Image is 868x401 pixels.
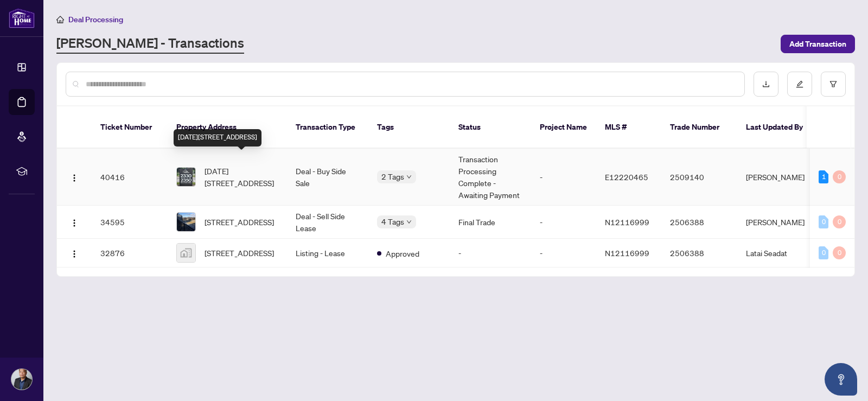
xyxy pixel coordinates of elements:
[92,106,168,149] th: Ticket Number
[205,247,274,259] span: [STREET_ADDRESS]
[70,174,79,182] img: Logo
[531,149,596,206] td: -
[596,106,661,149] th: MLS #
[605,248,649,258] span: N12116999
[368,106,450,149] th: Tags
[386,247,419,259] span: Approved
[287,239,368,268] td: Listing - Lease
[174,129,261,147] div: [DATE][STREET_ADDRESS]
[287,106,368,149] th: Transaction Type
[66,168,83,186] button: Logo
[450,106,531,149] th: Status
[11,369,32,390] img: Profile Icon
[406,219,412,225] span: down
[381,215,404,228] span: 4 Tags
[789,35,846,53] span: Add Transaction
[450,239,531,268] td: -
[737,106,819,149] th: Last Updated By
[819,215,828,228] div: 0
[406,174,412,180] span: down
[287,149,368,206] td: Deal - Buy Side Sale
[754,72,778,97] button: download
[762,80,770,88] span: download
[56,34,244,54] a: [PERSON_NAME] - Transactions
[177,168,195,186] img: thumbnail-img
[833,246,846,259] div: 0
[819,170,828,183] div: 1
[168,106,287,149] th: Property Address
[205,165,278,189] span: [DATE][STREET_ADDRESS]
[661,206,737,239] td: 2506388
[70,219,79,227] img: Logo
[177,244,195,262] img: thumbnail-img
[605,217,649,227] span: N12116999
[66,213,83,231] button: Logo
[661,149,737,206] td: 2509140
[737,206,819,239] td: [PERSON_NAME]
[829,80,837,88] span: filter
[287,206,368,239] td: Deal - Sell Side Lease
[205,216,274,228] span: [STREET_ADDRESS]
[450,206,531,239] td: Final Trade
[661,239,737,268] td: 2506388
[381,170,404,183] span: 2 Tags
[821,72,846,97] button: filter
[605,172,648,182] span: E12220465
[661,106,737,149] th: Trade Number
[9,8,35,28] img: logo
[833,170,846,183] div: 0
[819,246,828,259] div: 0
[781,35,855,53] button: Add Transaction
[68,15,123,24] span: Deal Processing
[70,250,79,258] img: Logo
[92,239,168,268] td: 32876
[531,106,596,149] th: Project Name
[66,244,83,262] button: Logo
[796,80,803,88] span: edit
[531,206,596,239] td: -
[787,72,812,97] button: edit
[177,213,195,231] img: thumbnail-img
[833,215,846,228] div: 0
[450,149,531,206] td: Transaction Processing Complete - Awaiting Payment
[92,206,168,239] td: 34595
[825,363,857,396] button: Open asap
[737,239,819,268] td: Latai Seadat
[92,149,168,206] td: 40416
[531,239,596,268] td: -
[737,149,819,206] td: [PERSON_NAME]
[56,16,64,23] span: home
